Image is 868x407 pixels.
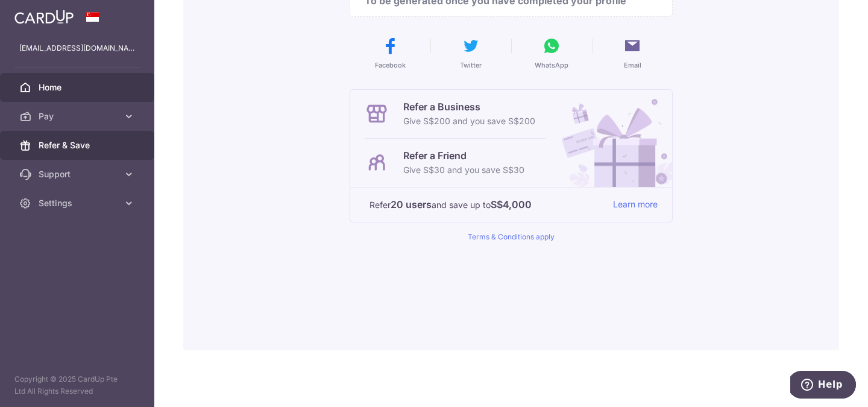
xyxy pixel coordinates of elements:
[39,139,118,151] span: Refer & Save
[550,90,672,187] img: Refer
[403,148,524,163] p: Refer a Friend
[19,42,135,54] p: [EMAIL_ADDRESS][DOMAIN_NAME]
[39,197,118,209] span: Settings
[790,371,856,401] iframe: Opens a widget where you can find more information
[403,99,535,114] p: Refer a Business
[624,60,641,70] span: Email
[375,60,406,70] span: Facebook
[460,60,482,70] span: Twitter
[435,36,506,70] button: Twitter
[597,36,668,70] button: Email
[28,8,52,19] span: Help
[39,168,118,180] span: Support
[613,197,658,212] a: Learn more
[535,60,568,70] span: WhatsApp
[491,197,532,212] strong: S$4,000
[403,163,524,177] p: Give S$30 and you save S$30
[391,197,432,212] strong: 20 users
[14,10,74,24] img: CardUp
[370,197,603,212] p: Refer and save up to
[39,110,118,122] span: Pay
[468,232,555,241] a: Terms & Conditions apply
[354,36,426,70] button: Facebook
[516,36,587,70] button: WhatsApp
[403,114,535,128] p: Give S$200 and you save S$200
[39,81,118,93] span: Home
